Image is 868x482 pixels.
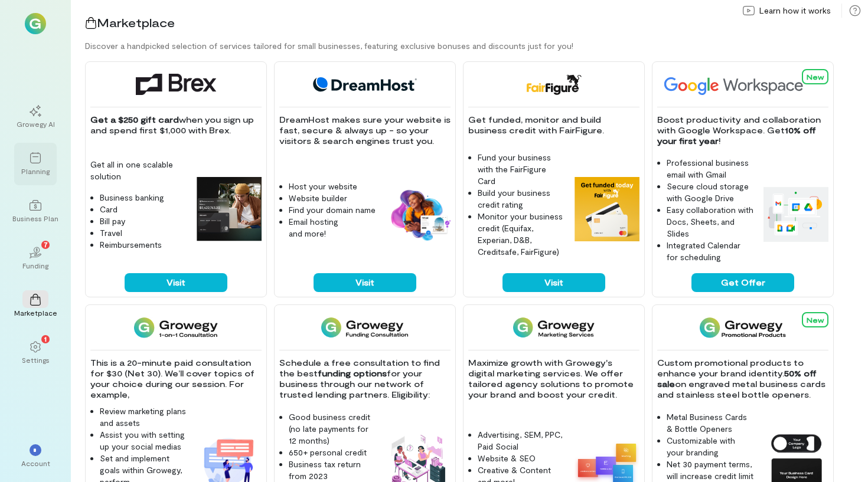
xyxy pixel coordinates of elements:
span: Learn how it works [759,5,831,17]
div: Marketplace [14,308,57,317]
img: DreamHost feature [386,188,451,242]
p: Schedule a free consultation to find the best for your business through our network of trusted le... [279,358,451,400]
button: Get Offer [691,273,794,292]
span: New [807,73,824,81]
a: Marketplace [14,284,57,327]
li: Find your domain name [289,204,376,216]
li: Good business credit (no late payments for 12 months) [289,411,376,447]
li: Advertising, SEM, PPC, Paid Social [478,429,565,453]
p: DreamHost makes sure your website is fast, secure & always up - so your visitors & search engines... [279,114,451,146]
strong: 10% off your first year [657,125,818,146]
button: Visit [125,273,227,292]
span: New [807,316,824,324]
li: Metal Business Cards & Bottle Openers [667,411,754,435]
img: Google Workspace [657,74,831,95]
li: Card [100,204,187,215]
li: Website builder [289,192,376,204]
li: Travel [100,227,187,239]
li: Business banking [100,192,187,204]
div: Settings [22,355,50,365]
li: Reimbursements [100,239,187,251]
button: Visit [502,273,605,292]
li: Review marketing plans and assets [100,405,187,429]
img: Growegy Promo Products [700,317,787,338]
img: Funding Consultation [321,317,408,338]
button: Visit [314,273,416,292]
strong: Get a $250 gift card [90,114,179,124]
a: Settings [14,332,57,374]
span: Marketplace [97,15,175,29]
span: 7 [44,239,48,250]
p: Custom promotional products to enhance your brand identity. on engraved metal business cards and ... [657,358,828,400]
strong: funding options [318,368,387,378]
li: 650+ personal credit [289,447,376,458]
a: Growegy AI [14,96,57,138]
li: Business tax return from 2023 [289,458,376,482]
div: Discover a handpicked selection of services tailored for small businesses, featuring exclusive bo... [85,40,868,52]
li: Professional business email with Gmail [667,157,754,181]
div: *Account [14,435,57,477]
img: FairFigure feature [575,177,639,242]
div: Growegy AI [17,119,55,129]
strong: 50% off sale [657,368,819,389]
li: Fund your business with the FairFigure Card [478,152,565,187]
li: Host your website [289,181,376,192]
li: Build your business credit rating [478,187,565,211]
li: Monitor your business credit (Equifax, Experian, D&B, Creditsafe, FairFigure) [478,211,565,258]
img: Brex [136,74,216,95]
img: 1-on-1 Consultation [134,317,217,338]
a: Business Plan [14,190,57,232]
li: Secure cloud storage with Google Drive [667,181,754,204]
div: Business Plan [12,214,58,223]
img: Growegy - Marketing Services [513,317,595,338]
p: Boost productivity and collaboration with Google Workspace. Get ! [657,114,828,146]
img: Google Workspace feature [763,187,828,241]
li: Integrated Calendar for scheduling [667,240,754,263]
img: DreamHost [309,74,421,95]
p: Maximize growth with Growegy's digital marketing services. We offer tailored agency solutions to ... [468,358,639,400]
div: Account [21,458,50,468]
a: Funding [14,237,57,280]
li: Assist you with setting up your social medias [100,429,187,453]
li: Easy collaboration with Docs, Sheets, and Slides [667,204,754,240]
p: Get funded, monitor and build business credit with FairFigure. [468,114,639,136]
p: This is a 20-minute paid consultation for $30 (Net 30). We’ll cover topics of your choice during ... [90,358,262,400]
p: when you sign up and spend first $1,000 with Brex. [90,114,262,136]
span: 1 [44,333,47,344]
li: Bill pay [100,215,187,227]
img: FairFigure [526,74,582,95]
li: Website & SEO [478,453,565,464]
li: Customizable with your branding [667,435,754,458]
a: Planning [14,143,57,185]
div: Planning [21,166,50,176]
p: Get all in one scalable solution [90,159,187,182]
img: Brex feature [197,177,262,242]
li: Email hosting and more! [289,216,376,240]
div: Funding [22,261,48,270]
